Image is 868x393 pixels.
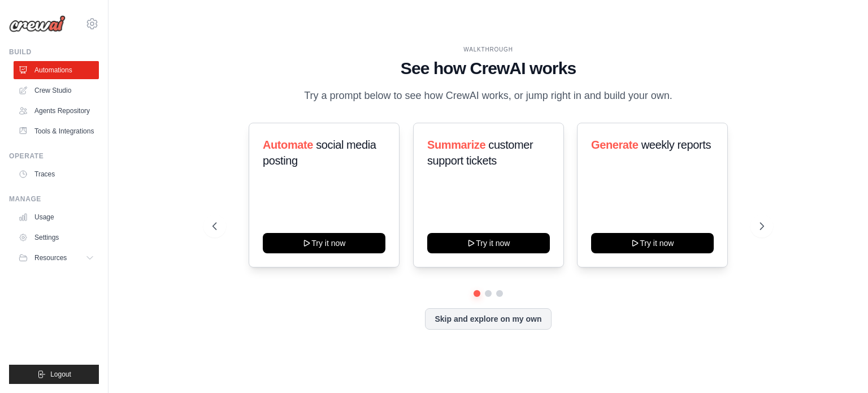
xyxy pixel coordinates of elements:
button: Logout [9,365,99,384]
button: Try it now [427,233,550,253]
div: Operate [9,152,99,161]
a: Tools & Integrations [14,122,99,140]
h1: See how CrewAI works [212,58,764,79]
span: Logout [50,370,71,379]
a: Crew Studio [14,81,99,100]
span: Generate [591,139,639,151]
span: customer support tickets [427,139,533,167]
a: Automations [14,61,99,79]
span: Summarize [427,139,485,151]
button: Try it now [263,233,385,253]
button: Try it now [591,233,714,253]
a: Settings [14,228,99,247]
span: Resources [34,253,67,262]
div: Manage [9,195,99,204]
div: Build [9,47,99,57]
button: Skip and explore on my own [425,308,551,330]
span: weekly reports [641,139,711,151]
button: Resources [14,249,99,267]
div: WALKTHROUGH [212,45,764,54]
img: Logo [9,15,66,32]
span: social media posting [263,139,376,167]
a: Traces [14,165,99,183]
p: Try a prompt below to see how CrewAI works, or jump right in and build your own. [298,88,678,104]
a: Agents Repository [14,102,99,120]
a: Usage [14,208,99,226]
span: Automate [263,139,313,151]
